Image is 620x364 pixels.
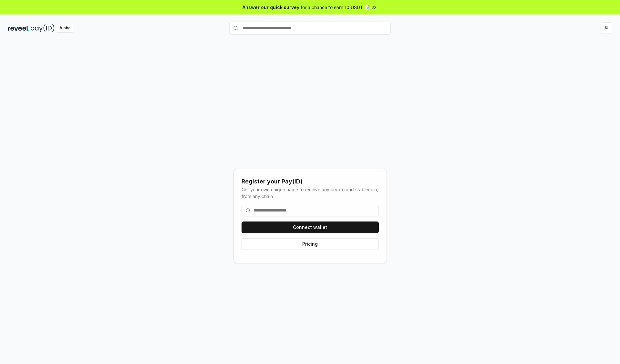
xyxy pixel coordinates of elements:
span: Answer our quick survey [243,4,299,11]
img: pay_id [31,24,55,32]
button: Connect wallet [242,221,379,233]
div: Get your own unique name to receive any crypto and stablecoin, from any chain [242,186,379,200]
div: Alpha [56,24,74,32]
img: reveel_dark [8,24,29,32]
div: Register your Pay(ID) [242,177,379,186]
button: Pricing [242,238,379,250]
span: for a chance to earn 10 USDT 📝 [301,4,370,11]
